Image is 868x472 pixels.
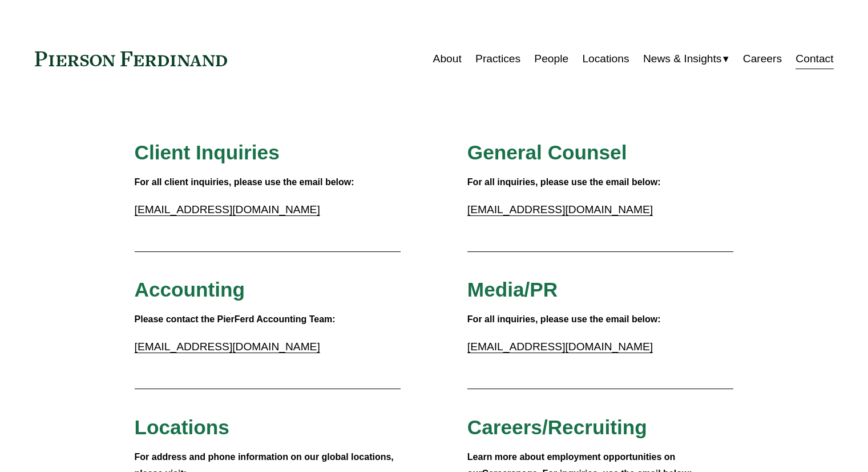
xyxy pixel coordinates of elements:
[135,341,320,353] a: [EMAIL_ADDRESS][DOMAIN_NAME]
[467,278,558,301] span: Media/PR
[643,48,729,70] a: folder dropdown
[467,177,661,187] strong: For all inquiries, please use the email below:
[743,48,782,70] a: Careers
[534,48,568,70] a: People
[475,48,520,70] a: Practices
[796,48,833,70] a: Contact
[582,48,629,70] a: Locations
[135,141,280,163] span: Client Inquiries
[467,203,653,215] a: [EMAIL_ADDRESS][DOMAIN_NAME]
[135,278,245,301] span: Accounting
[135,416,229,438] span: Locations
[467,314,661,324] strong: For all inquiries, please use the email below:
[467,416,647,438] span: Careers/Recruiting
[433,48,462,70] a: About
[643,49,722,69] span: News & Insights
[467,341,653,353] a: [EMAIL_ADDRESS][DOMAIN_NAME]
[135,314,336,324] strong: Please contact the PierFerd Accounting Team:
[135,177,354,187] strong: For all client inquiries, please use the email below:
[467,141,627,163] span: General Counsel
[135,203,320,215] a: [EMAIL_ADDRESS][DOMAIN_NAME]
